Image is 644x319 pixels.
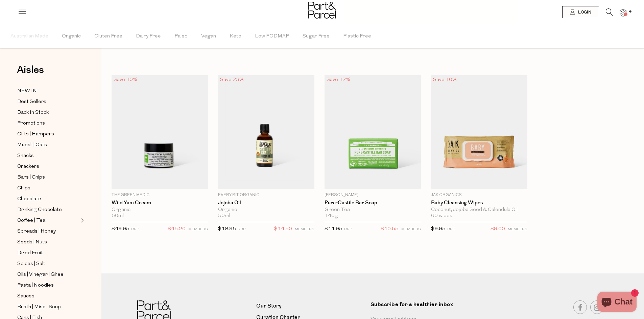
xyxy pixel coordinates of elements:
span: $11.95 [325,227,342,232]
div: Save 12% [325,75,352,84]
a: Snacks [17,152,79,160]
span: Seeds | Nuts [17,238,47,246]
a: Chips [17,184,79,192]
span: Login [576,9,591,15]
a: Aisles [17,65,44,82]
a: Baby Cleansing Wipes [431,200,527,206]
a: Our Story [256,301,365,311]
span: 140g [325,213,338,219]
a: Broth | Miso | Soup [17,303,79,311]
span: Spices | Salt [17,260,45,268]
a: Wild Yam Cream [112,200,208,206]
span: Paleo [174,25,188,48]
a: Drinking Chocolate [17,206,79,214]
button: Expand/Collapse Coffee | Tea [79,216,84,224]
span: 50ml [112,213,124,219]
div: Save 23% [218,75,246,84]
span: Pasta | Noodles [17,282,54,290]
a: Back In Stock [17,108,79,117]
span: Broth | Miso | Soup [17,303,61,311]
span: Spreads | Honey [17,228,56,236]
span: $49.95 [112,227,129,232]
label: Subscribe for a healthier inbox [371,300,490,314]
img: Wild Yam Cream [112,75,208,189]
span: Dried Fruit [17,249,43,257]
p: The Green Medic [112,192,208,198]
a: NEW IN [17,87,79,95]
small: MEMBERS [295,228,314,231]
span: Aisles [17,62,44,77]
span: Chips [17,184,30,192]
img: Jojoba Oil [218,75,314,189]
p: Every Bit Organic [218,192,314,198]
a: Pure-Castile Bar Soap [325,200,421,206]
span: $10.55 [381,225,399,234]
span: Oils | Vinegar | Ghee [17,271,64,279]
a: Coffee | Tea [17,216,79,225]
a: Seeds | Nuts [17,238,79,246]
a: Pasta | Noodles [17,281,79,290]
span: Organic [62,25,81,48]
span: Coffee | Tea [17,217,45,225]
a: Chocolate [17,195,79,203]
div: Save 10% [112,75,139,84]
a: Spreads | Honey [17,227,79,236]
span: Plastic Free [343,25,371,48]
a: Best Sellers [17,98,79,106]
img: Pure-Castile Bar Soap [325,75,421,189]
small: MEMBERS [188,228,208,231]
span: Keto [230,25,241,48]
span: Vegan [201,25,216,48]
span: Chocolate [17,195,41,203]
div: Green Tea [325,207,421,213]
a: Jojoba Oil [218,200,314,206]
img: Part&Parcel [308,2,336,19]
div: Save 10% [431,75,459,84]
span: $45.20 [168,225,186,234]
a: Dried Fruit [17,249,79,257]
a: 4 [620,9,626,16]
inbox-online-store-chat: Shopify online store chat [595,292,639,314]
span: $9.00 [491,225,505,234]
small: RRP [344,228,352,231]
small: MEMBERS [401,228,421,231]
img: Baby Cleansing Wipes [431,75,527,189]
span: Sauces [17,292,34,300]
span: Promotions [17,119,45,128]
a: Gifts | Hampers [17,130,79,138]
span: Muesli | Oats [17,141,47,149]
a: Sauces [17,292,79,300]
span: 50ml [218,213,230,219]
a: Crackers [17,162,79,171]
p: Jak Organics [431,192,527,198]
span: Gluten Free [94,25,122,48]
span: Back In Stock [17,109,49,117]
span: Crackers [17,163,39,171]
span: $14.50 [274,225,292,234]
small: RRP [238,228,245,231]
div: Organic [112,207,208,213]
a: Muesli | Oats [17,141,79,149]
a: Promotions [17,119,79,128]
span: Bars | Chips [17,174,45,182]
span: $18.95 [218,227,236,232]
small: MEMBERS [508,228,527,231]
a: Login [562,6,599,18]
span: Australian Made [10,25,48,48]
span: Best Sellers [17,98,46,106]
span: $9.95 [431,227,446,232]
span: Sugar Free [303,25,330,48]
small: RRP [131,228,139,231]
div: Organic [218,207,314,213]
div: Coconut, Jojoba Seed & Calendula Oil [431,207,527,213]
span: NEW IN [17,87,37,95]
span: Dairy Free [136,25,161,48]
small: RRP [447,228,455,231]
span: Drinking Chocolate [17,206,62,214]
a: Oils | Vinegar | Ghee [17,270,79,279]
span: 4 [627,9,633,15]
a: Bars | Chips [17,173,79,182]
a: Spices | Salt [17,260,79,268]
span: Snacks [17,152,34,160]
p: [PERSON_NAME] [325,192,421,198]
